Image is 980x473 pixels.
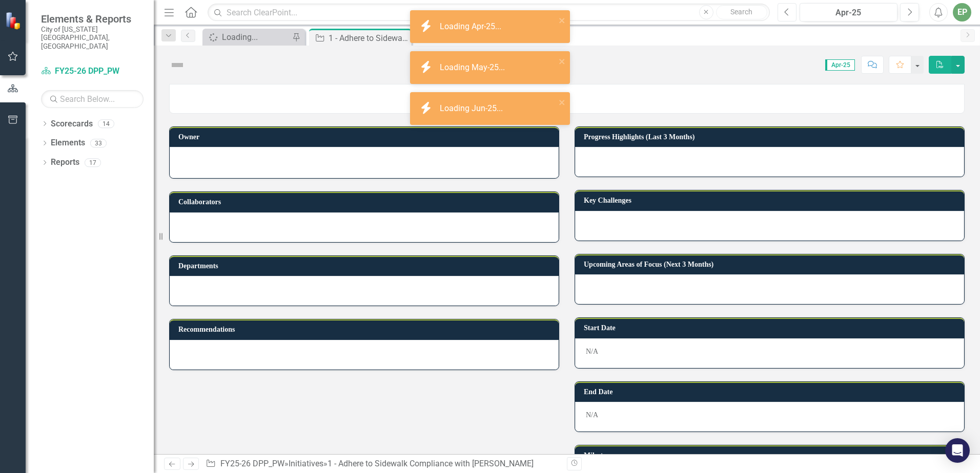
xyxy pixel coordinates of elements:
[803,7,894,19] div: Apr-25
[208,4,770,21] input: Search ClearPoint...
[41,90,144,108] input: Search Below...
[169,57,186,73] img: Not Defined
[584,197,959,204] h3: Key Challenges
[440,103,505,115] div: Loading Jun-25...
[289,459,323,468] a: Initiatives
[85,158,101,167] div: 17
[220,459,284,468] a: FY25-26 DPP_PW
[90,139,107,147] div: 33
[178,198,554,206] h3: Collaborators
[953,3,971,21] button: EP
[584,388,959,396] h3: End Date
[5,11,23,29] img: ClearPoint Strategy
[178,133,554,141] h3: Owner
[98,119,114,128] div: 14
[206,458,559,470] div: » »
[730,8,752,16] span: Search
[825,59,855,71] span: Apr-25
[178,326,554,333] h3: Recommendations
[329,32,409,45] div: 1 - Adhere to Sidewalk Compliance with [PERSON_NAME]
[584,133,959,141] h3: Progress Highlights (Last 3 Months)
[205,31,290,44] a: Loading...
[51,137,85,149] a: Elements
[51,157,79,168] a: Reports
[584,451,959,459] h3: Milestones
[584,261,959,268] h3: Upcoming Areas of Focus (Next 3 Months)
[559,96,566,108] button: close
[440,21,504,33] div: Loading Apr-25...
[575,402,964,432] div: N/A
[222,31,290,44] div: Loading...
[440,62,507,74] div: Loading May-25...
[945,438,970,463] div: Open Intercom Messenger
[328,459,534,468] div: 1 - Adhere to Sidewalk Compliance with [PERSON_NAME]
[51,118,93,130] a: Scorecards
[584,324,959,332] h3: Start Date
[716,5,767,19] button: Search
[178,262,554,270] h3: Departments
[559,55,566,67] button: close
[41,25,144,50] small: City of [US_STATE][GEOGRAPHIC_DATA], [GEOGRAPHIC_DATA]
[575,338,964,368] div: N/A
[559,14,566,26] button: close
[800,3,897,21] button: Apr-25
[41,13,144,25] span: Elements & Reports
[41,66,144,77] a: FY25-26 DPP_PW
